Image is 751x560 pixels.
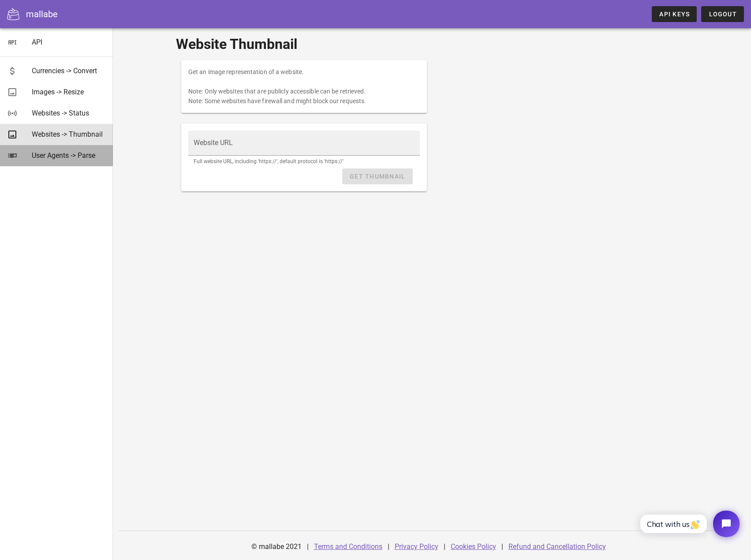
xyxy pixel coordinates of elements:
[181,60,427,113] div: Get an image representation of a website. Note: Only websites that are publicly accessible can be...
[32,109,106,117] div: Websites -> Status
[32,67,106,75] div: Currencies -> Convert
[32,88,106,96] div: Images -> Resize
[176,34,688,55] h1: Website Thumbnail
[307,536,309,557] div: |
[501,536,503,557] div: |
[444,536,445,557] div: |
[701,6,744,22] button: Logout
[659,11,690,18] span: API Keys
[508,542,606,551] a: Refund and Cancellation Policy
[708,11,737,18] span: Logout
[388,536,389,557] div: |
[631,503,747,545] iframe: Tidio Chat
[32,151,106,160] div: User Agents -> Parse
[32,38,106,46] div: API
[32,130,106,138] div: Websites -> Thumbnail
[451,542,496,551] a: Cookies Policy
[246,536,307,557] div: © mallabe 2021
[314,542,382,551] a: Terms and Conditions
[194,159,415,164] div: Full website URL, including 'https://', default protocol is 'https://'
[652,6,697,22] a: API Keys
[26,7,58,21] div: mallabe
[395,542,438,551] a: Privacy Policy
